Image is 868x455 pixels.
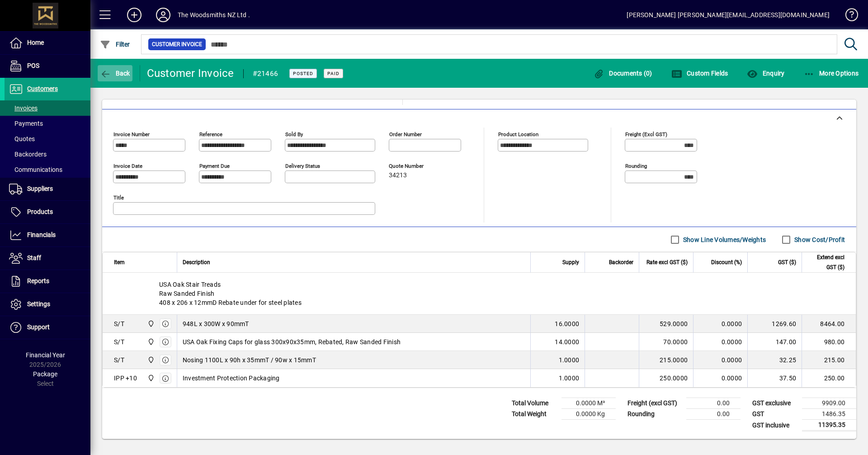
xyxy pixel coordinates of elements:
[591,65,655,81] button: Documents (0)
[507,398,561,409] td: Total Volume
[793,235,845,244] label: Show Cost/Profit
[747,333,802,351] td: 147.00
[5,270,90,293] a: Reports
[645,319,688,328] div: 529.0000
[183,337,401,346] span: USA Oak Fixing Caps for glass 300x90x35mm, Rebated, Raw Sanded Finish
[103,273,856,314] div: USA Oak Stair Treads Raw Sanded Finish 408 x 206 x 12mmD Rebate under for steel plates
[293,71,313,76] span: Posted
[594,70,652,77] span: Documents (0)
[807,252,844,272] span: Extend excl GST ($)
[9,166,62,173] span: Communications
[100,41,130,48] span: Filter
[183,374,280,383] span: Investment Protection Packaging
[645,374,688,383] div: 250.0000
[183,257,210,267] span: Description
[507,409,561,420] td: Total Weight
[625,131,667,137] mat-label: Freight (excl GST)
[671,70,728,77] span: Custom Fields
[804,70,859,77] span: More Options
[625,163,647,169] mat-label: Rounding
[693,369,747,387] td: 0.0000
[627,8,830,22] div: [PERSON_NAME] [PERSON_NAME][EMAIL_ADDRESS][DOMAIN_NAME]
[559,355,580,365] span: 1.0000
[559,374,580,383] span: 1.0000
[561,398,616,409] td: 0.0000 M³
[145,319,156,329] span: The Woodsmiths
[686,409,741,420] td: 0.00
[199,131,222,137] mat-label: Reference
[645,337,688,346] div: 70.0000
[9,120,43,127] span: Payments
[147,66,234,81] div: Customer Invoice
[5,293,90,316] a: Settings
[113,163,142,169] mat-label: Invoice date
[27,208,53,215] span: Products
[33,370,57,378] span: Package
[745,65,787,81] button: Enquiry
[748,398,802,409] td: GST exclusive
[145,337,156,347] span: The Woodsmiths
[693,333,747,351] td: 0.0000
[389,163,443,169] span: Quote number
[748,420,802,431] td: GST inclusive
[114,355,124,365] div: S/T
[27,254,41,261] span: Staff
[5,178,90,200] a: Suppliers
[27,300,50,308] span: Settings
[693,351,747,369] td: 0.0000
[114,319,124,328] div: S/T
[5,131,90,147] a: Quotes
[802,398,856,409] td: 9909.00
[114,337,124,346] div: S/T
[98,65,132,81] button: Back
[747,315,802,333] td: 1269.60
[9,151,47,158] span: Backorders
[748,409,802,420] td: GST
[183,319,249,328] span: 948L x 300W x 90mmT
[711,257,742,267] span: Discount (%)
[183,355,316,365] span: Nosing 1100L x 90h x 35mmT / 90w x 15mmT
[5,32,90,54] a: Home
[802,65,861,81] button: More Options
[681,235,766,244] label: Show Line Volumes/Weights
[27,231,56,238] span: Financials
[5,100,90,116] a: Invoices
[693,315,747,333] td: 0.0000
[839,2,857,31] a: Knowledge Base
[389,172,407,179] span: 34213
[113,194,124,201] mat-label: Title
[645,355,688,365] div: 215.0000
[555,337,579,346] span: 14.0000
[98,36,132,52] button: Filter
[27,85,58,92] span: Customers
[389,131,422,137] mat-label: Order number
[5,201,90,223] a: Products
[686,398,741,409] td: 0.00
[285,163,320,169] mat-label: Delivery status
[27,62,39,69] span: POS
[5,247,90,270] a: Staff
[9,104,38,112] span: Invoices
[145,373,156,383] span: The Woodsmiths
[120,7,149,23] button: Add
[27,323,50,331] span: Support
[152,40,202,49] span: Customer Invoice
[26,351,65,359] span: Financial Year
[561,409,616,420] td: 0.0000 Kg
[5,147,90,162] a: Backorders
[199,163,230,169] mat-label: Payment due
[27,39,44,46] span: Home
[113,131,150,137] mat-label: Invoice number
[100,70,130,77] span: Back
[253,66,278,81] div: #21466
[555,319,579,328] span: 16.0000
[802,333,856,351] td: 980.00
[498,131,538,137] mat-label: Product location
[623,409,686,420] td: Rounding
[90,65,140,81] app-page-header-button: Back
[802,369,856,387] td: 250.00
[27,185,53,192] span: Suppliers
[802,409,856,420] td: 1486.35
[5,224,90,246] a: Financials
[5,116,90,131] a: Payments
